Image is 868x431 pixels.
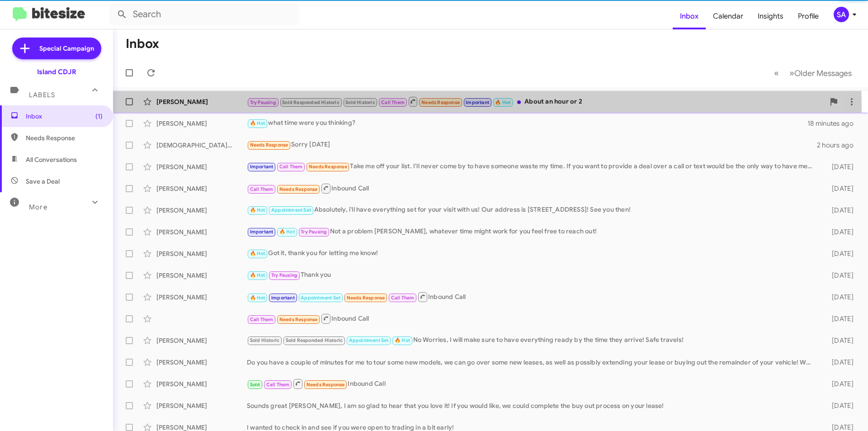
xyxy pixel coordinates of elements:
[271,295,295,301] span: Important
[247,291,817,303] div: Inbound Call
[817,336,861,345] div: [DATE]
[156,336,247,345] div: [PERSON_NAME]
[247,378,817,389] div: Inbound Call
[769,64,857,82] nav: Page navigation example
[817,358,861,367] div: [DATE]
[391,295,415,301] span: Call Them
[345,99,375,105] span: Sold Historic
[250,186,274,192] span: Call Them
[271,207,311,213] span: Appointment Set
[466,99,489,105] span: Important
[156,227,247,237] div: [PERSON_NAME]
[12,38,101,59] a: Special Campaign
[309,164,347,170] span: Needs Response
[250,120,265,126] span: 🔥 Hot
[381,99,405,105] span: Call Them
[250,207,265,213] span: 🔥 Hot
[817,379,861,388] div: [DATE]
[250,99,276,105] span: Try Pausing
[26,177,60,186] span: Save a Deal
[301,295,340,301] span: Appointment Set
[156,249,247,258] div: [PERSON_NAME]
[279,317,318,322] span: Needs Response
[247,313,817,324] div: Inbound Call
[95,112,103,121] span: (1)
[279,164,303,170] span: Call Them
[817,293,861,302] div: [DATE]
[126,37,159,51] h1: Inbox
[791,3,826,29] a: Profile
[247,183,817,194] div: Inbound Call
[817,141,861,150] div: 2 hours ago
[673,3,706,29] a: Inbox
[247,227,817,237] div: Not a problem [PERSON_NAME], whatever time might work for you feel free to reach out!
[817,314,861,323] div: [DATE]
[247,118,807,128] div: what time were you thinking?
[156,119,247,128] div: [PERSON_NAME]
[266,382,290,388] span: Call Them
[156,293,247,302] div: [PERSON_NAME]
[156,206,247,215] div: [PERSON_NAME]
[271,272,297,278] span: Try Pausing
[247,270,817,280] div: Thank you
[250,251,265,256] span: 🔥 Hot
[29,203,47,211] span: More
[156,184,247,193] div: [PERSON_NAME]
[784,64,857,82] button: Next
[247,96,825,107] div: About an hour or 2
[282,99,340,105] span: Sold Responded Historic
[156,358,247,367] div: [PERSON_NAME]
[826,7,858,22] button: SA
[156,271,247,280] div: [PERSON_NAME]
[769,64,784,82] button: Previous
[794,68,852,78] span: Older Messages
[247,358,817,367] div: Do you have a couple of minutes for me to tour some new models, we can go over some new leases, a...
[807,119,861,128] div: 18 minutes ago
[395,337,410,343] span: 🔥 Hot
[247,161,817,172] div: Take me off your list. I'll never come by to have someone waste my time. If you want to provide a...
[301,229,327,235] span: Try Pausing
[250,317,274,322] span: Call Them
[250,337,280,343] span: Sold Historic
[109,4,299,25] input: Search
[817,271,861,280] div: [DATE]
[495,99,510,105] span: 🔥 Hot
[39,44,94,53] span: Special Campaign
[307,382,345,388] span: Needs Response
[349,337,389,343] span: Appointment Set
[250,142,288,148] span: Needs Response
[247,248,817,259] div: Got it, thank you for letting me know!
[789,67,794,79] span: »
[247,401,817,410] div: Sounds great [PERSON_NAME], I am so glad to hear that you love it! If you would like, we could co...
[26,112,103,121] span: Inbox
[26,133,103,142] span: Needs Response
[706,3,750,29] a: Calendar
[279,229,295,235] span: 🔥 Hot
[279,186,318,192] span: Needs Response
[247,335,817,346] div: No Worries, I will make sure to have everything ready by the time they arrive! Safe travels!
[37,67,76,76] div: Island CDJR
[247,140,817,150] div: Sorry [DATE]
[750,3,791,29] a: Insights
[817,401,861,410] div: [DATE]
[156,141,247,150] div: [DEMOGRAPHIC_DATA][PERSON_NAME]
[250,164,274,170] span: Important
[817,206,861,215] div: [DATE]
[29,91,55,99] span: Labels
[817,227,861,237] div: [DATE]
[250,272,265,278] span: 🔥 Hot
[250,295,265,301] span: 🔥 Hot
[817,249,861,258] div: [DATE]
[774,67,779,79] span: «
[26,155,77,164] span: All Conversations
[247,205,817,215] div: Absolutely, i'll have everything set for your visit with us! Our address is [STREET_ADDRESS]! See...
[156,379,247,388] div: [PERSON_NAME]
[834,7,849,22] div: SA
[156,97,247,106] div: [PERSON_NAME]
[347,295,385,301] span: Needs Response
[250,229,274,235] span: Important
